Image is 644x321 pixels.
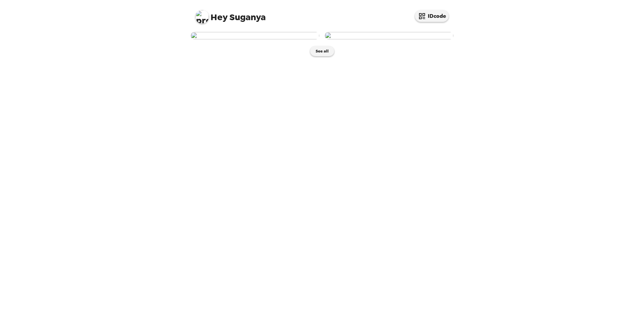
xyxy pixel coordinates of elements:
[195,10,209,24] img: profile pic
[415,10,449,22] button: IDcode
[310,46,334,56] button: See all
[191,32,319,39] img: user-272802
[211,11,227,23] span: Hey
[195,7,266,22] span: Suganya
[325,32,453,39] img: user-272799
